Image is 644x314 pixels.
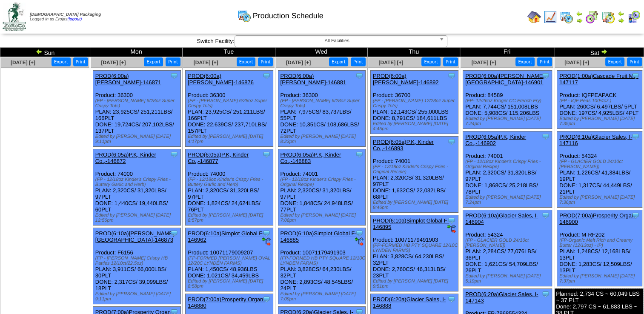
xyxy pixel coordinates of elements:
button: Export [605,57,624,66]
div: Edited by [PERSON_NAME] [DATE] 9:11pm [95,134,180,144]
a: PROD(7:00a)Prosperity Organ-146880 [188,296,265,309]
td: Wed [275,48,367,57]
div: (FP - 12/18oz Kinder's Crispy Fries - Original Recipe) [280,177,366,187]
a: [DATE] [+] [472,60,496,66]
a: PROD(6:05a)P.K, Kinder Co.,-146902 [465,134,526,146]
a: [DATE] [+] [564,60,589,66]
a: [DATE] [+] [286,60,311,66]
img: Tooltip [541,211,550,220]
button: Export [144,57,163,66]
img: Tooltip [447,295,456,303]
img: Tooltip [355,229,364,237]
div: Edited by [PERSON_NAME] [DATE] 9:46pm [373,200,458,210]
div: (FP - 12/18oz Kinder's Crispy Fries - Original Recipe) [373,164,458,174]
div: Product: 74000 PLAN: 2,320CS / 31,320LBS / 97PLT DONE: 1,440CS / 19,440LBS / 60PLT [93,149,180,226]
a: PROD(6:10a)Simplot Global F-146895 [373,217,449,230]
a: PROD(6:10a)Glacier Sales, I-146904 [465,212,538,225]
img: Tooltip [541,290,550,298]
td: Fri [460,48,554,57]
img: Tooltip [355,150,364,159]
div: (FP - 12/18oz Kinder's Crispy Fries - Original Recipe) [465,159,552,169]
a: PROD(6:05a)P.K, Kinder Co.,-146893 [373,139,434,151]
div: Edited by [PERSON_NAME] [DATE] 8:23pm [280,134,366,144]
img: Tooltip [170,229,178,237]
div: Product: 10071179491903 PLAN: 3,828CS / 64,230LBS / 32PLT DONE: 2,893CS / 48,545LBS / 24PLT [278,228,366,304]
div: Product: 36300 PLAN: 7,975CS / 83,737LBS / 55PLT DONE: 10,351CS / 108,686LBS / 72PLT [278,71,366,147]
a: [DATE] [+] [378,60,403,66]
a: PROD(6:10a)Glacier Sales, I-147116 [559,134,632,146]
span: All Facilities [238,36,436,46]
img: arrowright.gif [576,17,583,24]
img: Tooltip [262,229,271,237]
span: [DATE] [+] [101,60,126,66]
div: Edited by [PERSON_NAME] [DATE] 7:08pm [280,213,366,223]
div: Edited by [PERSON_NAME] [DATE] 4:45pm [373,121,458,131]
div: (FP - [PERSON_NAME] 12/28oz Super Crispy Tots) [373,98,458,108]
div: Product: 74001 PLAN: 2,320CS / 31,320LBS / 97PLT DONE: 1,848CS / 24,948LBS / 77PLT [278,149,366,226]
span: Production Schedule [253,11,323,20]
img: arrowleft.gif [576,10,583,17]
a: [DATE] [+] [194,60,218,66]
div: (FP - [PERSON_NAME] 6/28oz Super Crispy Tots) [188,98,273,108]
a: PROD(6:00a)[PERSON_NAME][GEOGRAPHIC_DATA]-146901 [465,73,544,86]
img: line_graph.gif [544,10,557,24]
td: Sun [0,48,90,57]
div: Edited by [PERSON_NAME] [DATE] 7:24pm [465,195,552,205]
img: arrowright.gif [618,17,624,24]
div: (FP - GLACIER GOLD 24/10ct [PERSON_NAME]) [559,159,642,169]
button: Export [515,57,535,66]
button: Print [351,57,366,66]
a: PROD(7:00a)Prosperity Organ-146900 [559,212,636,225]
img: Tooltip [631,71,640,80]
td: Sat [554,48,644,57]
button: Export [421,57,441,66]
img: Tooltip [447,216,456,225]
div: (FP-Organic Melt Rich and Creamy Butter (12/13oz) - IP) [559,238,642,248]
a: PROD(6:00a)[PERSON_NAME]-146871 [95,73,161,86]
img: calendarprod.gif [238,9,251,23]
div: Product: 36300 PLAN: 23,925CS / 251,211LBS / 166PLT DONE: 19,724CS / 207,102LBS / 137PLT [93,71,180,147]
div: (FP - IQF Peas 100/4oz.) [559,98,642,103]
td: Tue [183,48,275,57]
div: (FP-FORMED [PERSON_NAME] OVAL 12/20C LYNDEN FARMS) [188,256,273,266]
a: PROD(6:05a)P.K, Kinder Co.,-146883 [280,151,341,164]
div: Product: 74001 PLAN: 2,320CS / 31,320LBS / 97PLT DONE: 1,632CS / 22,032LBS / 68PLT [370,137,458,213]
div: Edited by [PERSON_NAME] [DATE] 5:19pm [465,274,552,284]
td: Mon [90,48,182,57]
a: PROD(6:00a)[PERSON_NAME]-146876 [188,73,254,86]
div: Edited by [PERSON_NAME] [DATE] 12:56pm [95,213,180,223]
a: [DATE] [+] [11,60,35,66]
div: (FP - 12/18oz Kinder's Crispy Fries - Buttery Garlic and Herb) [188,177,273,187]
td: Thu [367,48,460,57]
img: calendarcustomer.gif [627,10,641,24]
div: Product: 84589 PLAN: 7,744CS / 151,008LBS DONE: 5,908CS / 115,206LBS [463,71,552,129]
div: Product: 54324 PLAN: 2,284CS / 77,076LBS / 36PLT DONE: 1,621CS / 54,709LBS / 26PLT [463,210,552,286]
button: Export [52,57,71,66]
div: (FP - GLACIER GOLD 24/10ct [PERSON_NAME]) [465,238,552,248]
div: (FP - [PERSON_NAME] 6/28oz Super Crispy Tots) [280,98,366,108]
img: Tooltip [541,132,550,141]
div: (FP - 12/18oz Kinder's Crispy Fries - Buttery Garlic and Herb) [95,177,180,187]
div: Edited by [PERSON_NAME] [DATE] 7:24pm [465,116,552,126]
div: Edited by [PERSON_NAME] [DATE] 7:09pm [280,291,366,302]
a: PROD(6:20a)Glacier Sales, I-146888 [373,296,446,309]
div: Edited by [PERSON_NAME] [DATE] 9:11pm [95,291,180,302]
a: PROD(6:05a)P.K, Kinder Co.,-146877 [188,151,249,164]
div: Edited by [PERSON_NAME] [DATE] 8:58pm [188,279,273,289]
img: Tooltip [631,211,640,220]
div: Edited by [PERSON_NAME] [DATE] 4:17pm [188,134,273,144]
img: ediSmall.gif [355,237,364,246]
button: Print [73,57,88,66]
div: Product: 54324 PLAN: 1,226CS / 41,384LBS / 19PLT DONE: 1,317CS / 44,449LBS / 21PLT [557,131,642,208]
div: Edited by [PERSON_NAME] [DATE] 9:51pm [373,279,458,289]
img: home.gif [527,10,541,24]
img: arrowright.gif [601,48,607,55]
div: Edited by [PERSON_NAME] [DATE] 7:36pm [559,195,642,205]
img: Tooltip [541,71,550,80]
div: Product: F6156 PLAN: 3,911CS / 66,000LBS / 30PLT DONE: 2,317CS / 39,099LBS / 18PLT [93,228,180,304]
